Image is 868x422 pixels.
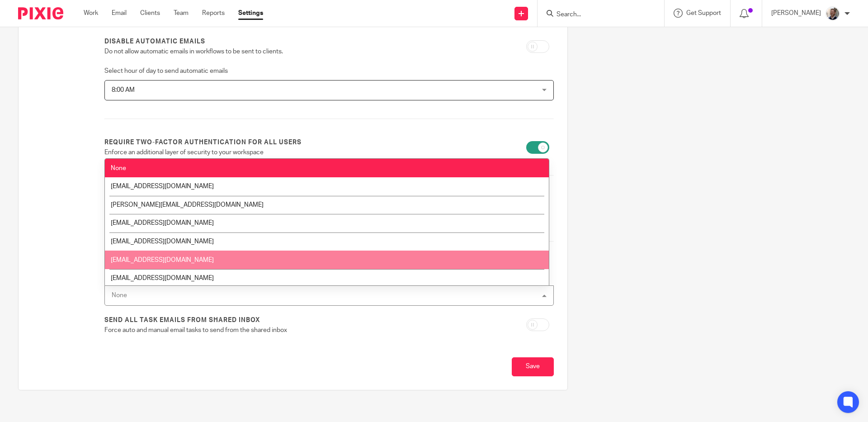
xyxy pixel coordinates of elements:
p: Force auto and manual email tasks to send from the shared inbox [104,326,399,335]
span: [EMAIL_ADDRESS][DOMAIN_NAME] [111,257,214,263]
label: Disable automatic emails [104,37,205,46]
span: [EMAIL_ADDRESS][DOMAIN_NAME] [111,275,214,281]
span: [PERSON_NAME][EMAIL_ADDRESS][DOMAIN_NAME] [111,202,264,208]
input: Save [512,357,554,377]
a: Team [174,9,189,18]
a: Settings [238,9,263,18]
img: Matt%20Circle.png [826,6,840,21]
span: [EMAIL_ADDRESS][DOMAIN_NAME] [111,220,214,226]
span: 8:00 AM [112,87,135,93]
span: None [111,165,126,171]
div: None [112,292,127,299]
a: Work [84,9,98,18]
p: Do not allow automatic emails in workflows to be sent to clients. [104,47,399,56]
p: [PERSON_NAME] [771,9,821,18]
span: Get Support [686,10,721,16]
p: Enforce an additional layer of security to your workspace [104,148,399,157]
a: Clients [140,9,160,18]
input: Search [556,11,637,19]
img: Pixie [18,7,63,19]
a: Email [112,9,127,18]
label: Require two-factor authentication for all users [104,138,302,147]
a: Reports [202,9,225,18]
label: Send all task emails from shared inbox [104,316,260,325]
label: Select hour of day to send automatic emails [104,66,228,76]
span: [EMAIL_ADDRESS][DOMAIN_NAME] [111,238,214,245]
span: [EMAIL_ADDRESS][DOMAIN_NAME] [111,183,214,190]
